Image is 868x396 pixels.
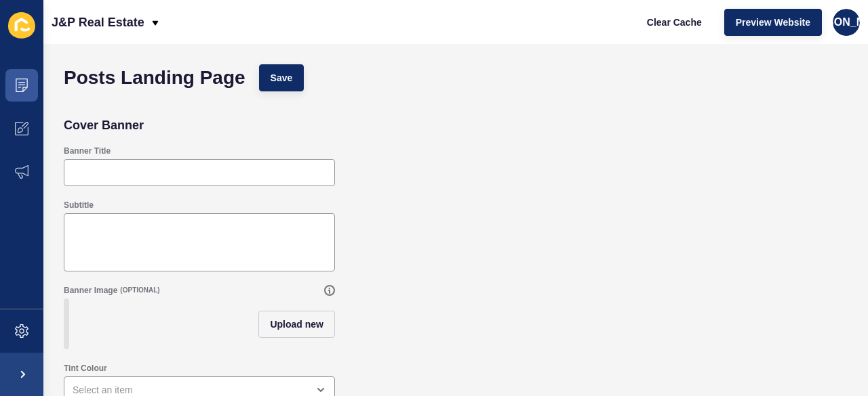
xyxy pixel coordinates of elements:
[736,16,810,29] span: Preview Website
[270,317,323,331] span: Upload new
[64,118,144,132] h2: Cover Banner
[635,9,713,36] button: Clear Cache
[64,200,94,211] label: Subtitle
[258,311,335,338] button: Upload new
[64,146,111,156] label: Banner Title
[64,363,107,374] label: Tint Colour
[120,286,159,295] span: (OPTIONAL)
[271,71,293,85] span: Save
[52,5,144,39] p: J&P Real Estate
[64,71,245,85] h1: Posts Landing Page
[724,9,822,36] button: Preview Website
[259,64,304,91] button: Save
[64,285,117,296] label: Banner Image
[647,16,702,29] span: Clear Cache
